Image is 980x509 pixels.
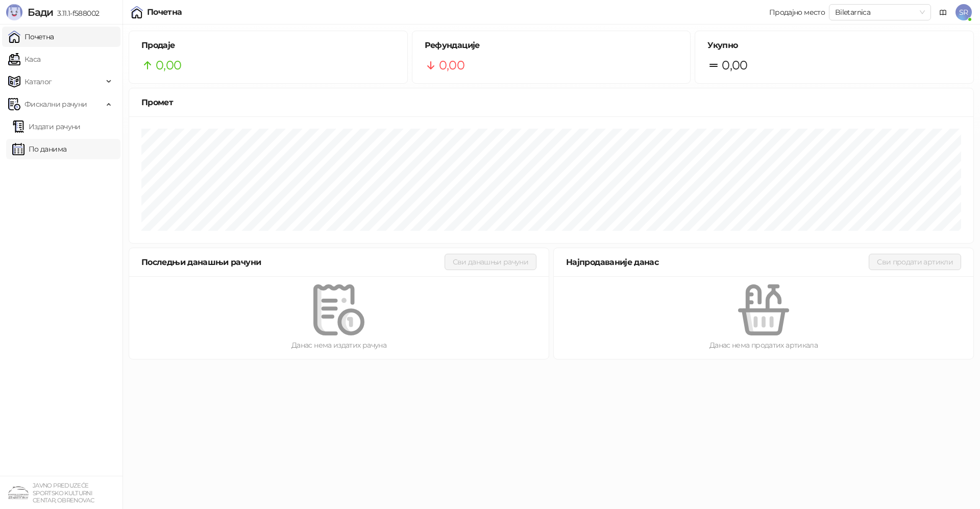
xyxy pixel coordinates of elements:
div: Најпродаваније данас [566,256,869,269]
div: Почетна [147,8,182,16]
h5: Укупно [707,39,961,52]
div: Данас нема издатих рачуна [145,340,532,351]
div: Промет [141,96,961,109]
button: Сви данашњи рачуни [445,254,536,270]
span: Каталог [24,71,52,92]
button: Сви продати артикли [869,254,961,270]
a: Издати рачуни [12,116,81,137]
a: Почетна [8,27,54,47]
a: Документација [935,4,951,20]
span: SR [955,4,972,20]
a: По данима [12,139,66,159]
small: JAVNO PREDUZEĆE SPORTSKO KULTURNI CENTAR, OBRENOVAC [33,482,94,504]
span: 0,00 [156,56,181,75]
span: 3.11.1-f588002 [53,9,99,18]
h5: Рефундације [425,39,678,52]
img: 64x64-companyLogo-4a28e1f8-f217-46d7-badd-69a834a81aaf.png [8,482,29,503]
h5: Продаје [141,39,395,52]
span: 0,00 [722,56,747,75]
span: Biletarnica [835,5,925,20]
div: Последњи данашњи рачуни [141,256,445,269]
span: Бади [28,6,53,18]
div: Продајно место [769,9,825,16]
span: 0,00 [439,56,464,75]
a: Каса [8,49,40,69]
img: Logo [6,4,22,20]
div: Данас нема продатих артикала [570,340,957,351]
span: Фискални рачуни [24,94,87,114]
